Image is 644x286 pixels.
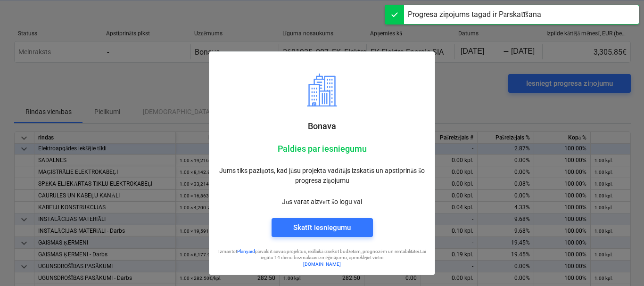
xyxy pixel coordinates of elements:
p: Izmantot pārvaldīt savus projektus, reāllaikā izsekot budžetam, prognozēm un rentabilitātei. Lai ... [217,248,427,261]
p: Jums tiks paziņots, kad jūsu projekta vadītājs izskatīs un apstiprinās šo progresa ziņojumu [217,166,427,186]
button: Skatīt iesniegumu [272,218,373,237]
a: [DOMAIN_NAME] [303,261,341,267]
p: Bonava [217,121,427,132]
p: Paldies par iesniegumu [217,143,427,155]
a: Planyard [237,249,255,254]
div: Skatīt iesniegumu [293,221,350,234]
div: Progresa ziņojums tagad ir Pārskatīšana [408,9,541,20]
p: Jūs varat aizvērt šo logu vai [217,197,427,207]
